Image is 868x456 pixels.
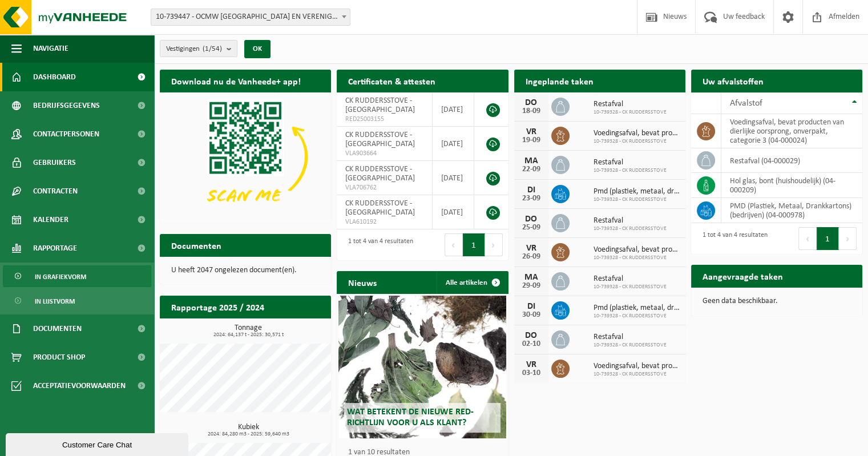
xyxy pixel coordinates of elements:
[165,332,331,338] span: 2024: 64,137 t - 2025: 30,571 t
[730,99,762,108] span: Afvalstof
[246,318,330,341] a: Bekijk rapportage
[594,275,667,284] span: Restafval
[345,96,415,114] span: CK RUDDERSSTOVE - [GEOGRAPHIC_DATA]
[520,185,543,195] div: DI
[520,136,543,144] div: 19-09
[445,233,463,256] button: Previous
[6,431,191,456] iframe: chat widget
[3,265,151,287] a: In grafiekvorm
[433,195,474,229] td: [DATE]
[520,331,543,340] div: DO
[244,40,271,58] button: OK
[594,187,680,196] span: Pmd (plastiek, metaal, drankkartons) (bedrijven)
[703,297,851,305] p: Geen data beschikbaar.
[342,232,413,257] div: 1 tot 4 van 4 resultaten
[691,70,775,92] h2: Uw afvalstoffen
[594,284,667,290] span: 10-739328 - CK RUDDERSSTOVE
[514,70,605,92] h2: Ingeplande taken
[594,129,680,138] span: Voedingsafval, bevat producten van dierlijke oorsprong, onverpakt, categorie 3
[594,216,667,225] span: Restafval
[594,158,667,167] span: Restafval
[3,290,151,312] a: In lijstvorm
[203,45,222,53] count: (1/54)
[594,313,680,320] span: 10-739328 - CK RUDDERSSTOVE
[433,127,474,161] td: [DATE]
[839,227,857,250] button: Next
[160,92,331,221] img: Download de VHEPlus App
[160,234,233,256] h2: Documenten
[594,342,667,349] span: 10-739328 - CK RUDDERSSTOVE
[345,115,423,124] span: RED25003155
[33,343,85,372] span: Product Shop
[520,166,543,173] div: 22-09
[594,245,680,255] span: Voedingsafval, bevat producten van dierlijke oorsprong, onverpakt, categorie 3
[437,271,507,294] a: Alle artikelen
[721,148,862,173] td: restafval (04-000029)
[485,233,503,256] button: Next
[520,107,543,115] div: 18-09
[33,120,99,148] span: Contactpersonen
[520,273,543,282] div: MA
[520,215,543,224] div: DO
[347,407,474,427] span: Wat betekent de nieuwe RED-richtlijn voor u als klant?
[721,114,862,148] td: voedingsafval, bevat producten van dierlijke oorsprong, onverpakt, categorie 3 (04-000024)
[594,225,667,232] span: 10-739328 - CK RUDDERSSTOVE
[345,149,423,158] span: VLA903664
[594,333,667,342] span: Restafval
[594,371,680,378] span: 10-739328 - CK RUDDERSSTOVE
[520,127,543,136] div: VR
[345,131,415,148] span: CK RUDDERSSTOVE - [GEOGRAPHIC_DATA]
[520,156,543,166] div: MA
[160,296,276,318] h2: Rapportage 2025 / 2024
[165,324,331,338] h3: Tonnage
[520,369,543,377] div: 03-10
[166,41,222,58] span: Vestigingen
[520,244,543,253] div: VR
[151,9,350,25] span: 10-739447 - OCMW BRUGGE EN VERENIGINGEN - BRUGGE
[33,314,82,343] span: Documenten
[520,360,543,369] div: VR
[151,9,350,26] span: 10-739447 - OCMW BRUGGE EN VERENIGINGEN - BRUGGE
[165,423,331,437] h3: Kubiek
[594,100,667,109] span: Restafval
[345,165,415,183] span: CK RUDDERSSTOVE - [GEOGRAPHIC_DATA]
[433,161,474,195] td: [DATE]
[594,255,680,261] span: 10-739328 - CK RUDDERSSTOVE
[33,91,100,120] span: Bedrijfsgegevens
[33,34,68,63] span: Navigatie
[33,63,76,91] span: Dashboard
[463,233,485,256] button: 1
[345,199,415,217] span: CK RUDDERSSTOVE - [GEOGRAPHIC_DATA]
[520,224,543,232] div: 25-09
[520,195,543,203] div: 23-09
[433,92,474,127] td: [DATE]
[721,173,862,198] td: hol glas, bont (huishoudelijk) (04-000209)
[33,148,76,177] span: Gebruikers
[594,196,680,203] span: 10-739328 - CK RUDDERSSTOVE
[817,227,839,250] button: 1
[520,282,543,290] div: 29-09
[721,198,862,223] td: PMD (Plastiek, Metaal, Drankkartons) (bedrijven) (04-000978)
[594,109,667,116] span: 10-739328 - CK RUDDERSSTOVE
[345,217,423,227] span: VLA610192
[520,302,543,311] div: DI
[35,266,86,288] span: In grafiekvorm
[691,265,794,287] h2: Aangevraagde taken
[35,290,75,312] span: In lijstvorm
[594,304,680,313] span: Pmd (plastiek, metaal, drankkartons) (bedrijven)
[594,138,680,145] span: 10-739328 - CK RUDDERSSTOVE
[337,271,388,293] h2: Nieuws
[171,267,320,275] p: U heeft 2047 ongelezen document(en).
[697,226,768,251] div: 1 tot 4 van 4 resultaten
[594,362,680,371] span: Voedingsafval, bevat producten van dierlijke oorsprong, onverpakt, categorie 3
[33,372,126,400] span: Acceptatievoorwaarden
[33,234,77,263] span: Rapportage
[337,70,447,92] h2: Certificaten & attesten
[594,167,667,174] span: 10-739328 - CK RUDDERSSTOVE
[520,311,543,319] div: 30-09
[33,205,68,234] span: Kalender
[520,253,543,261] div: 26-09
[798,227,817,250] button: Previous
[345,183,423,192] span: VLA706762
